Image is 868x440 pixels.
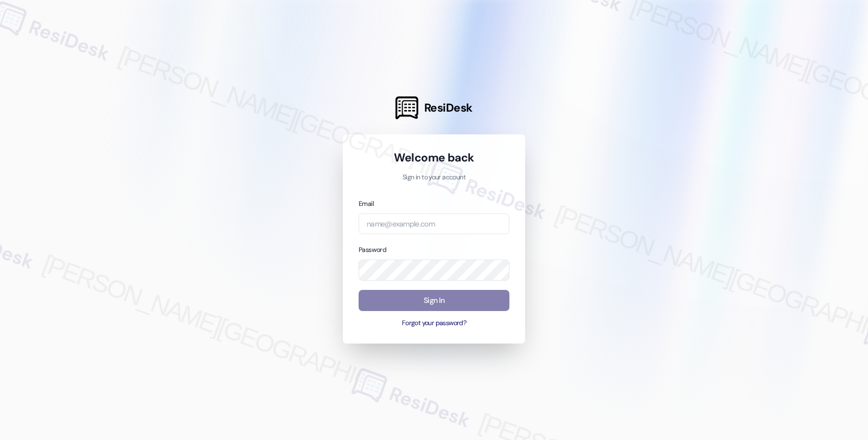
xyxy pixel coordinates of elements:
[359,290,509,311] button: Sign In
[359,150,509,165] h1: Welcome back
[359,319,509,328] button: Forgot your password?
[359,245,386,254] label: Password
[424,100,473,115] span: ResiDesk
[359,173,509,183] p: Sign in to your account
[359,199,374,208] label: Email
[395,96,418,119] img: ResiDesk Logo
[359,213,509,235] input: name@example.com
